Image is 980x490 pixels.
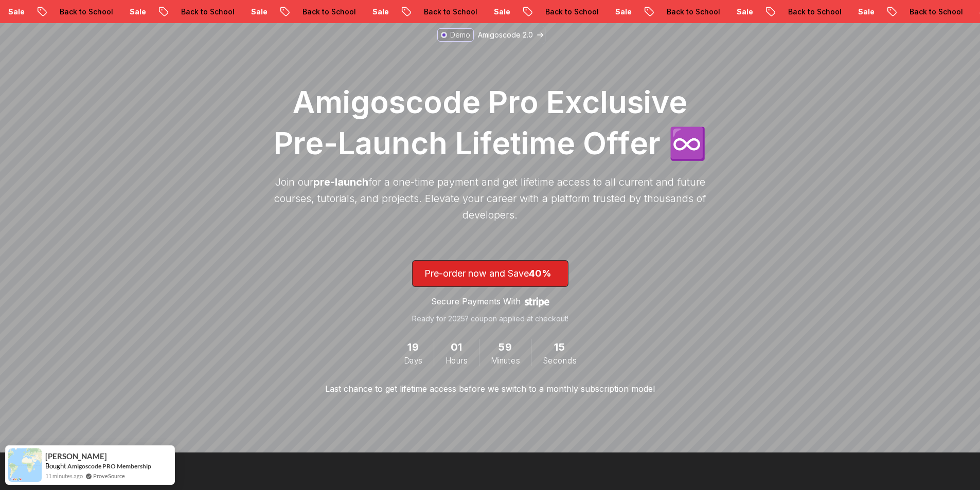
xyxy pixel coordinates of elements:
[543,355,576,366] span: Seconds
[780,7,850,17] p: Back to School
[404,355,422,366] span: Days
[478,30,533,40] p: Amigoscode 2.0
[451,339,462,355] span: 1 Hours
[431,295,521,307] p: Secure Payments With
[269,81,711,164] h1: Amigoscode Pro Exclusive Pre-Launch Lifetime Offer ♾️
[8,448,42,482] img: provesource social proof notification image
[67,462,151,470] a: Amigoscode PRO Membership
[446,355,468,366] span: Hours
[294,7,364,17] p: Back to School
[728,7,761,17] p: Sale
[45,452,107,461] span: [PERSON_NAME]
[435,26,546,44] a: DemoAmigoscode 2.0
[491,355,520,366] span: Minutes
[658,7,728,17] p: Back to School
[243,7,276,17] p: Sale
[450,30,470,40] p: Demo
[45,471,83,480] span: 11 minutes ago
[364,7,397,17] p: Sale
[416,7,486,17] p: Back to School
[407,339,419,355] span: 19 Days
[93,471,125,480] a: ProveSource
[313,176,368,188] span: pre-launch
[498,339,512,355] span: 59 Minutes
[173,7,243,17] p: Back to School
[45,462,66,470] span: Bought
[607,7,640,17] p: Sale
[554,339,565,355] span: 15 Seconds
[121,7,154,17] p: Sale
[529,268,551,279] span: 40%
[424,266,556,281] p: Pre-order now and Save
[486,7,519,17] p: Sale
[412,314,568,324] p: Ready for 2025? coupon applied at checkout!
[537,7,607,17] p: Back to School
[269,174,711,223] p: Join our for a one-time payment and get lifetime access to all current and future courses, tutori...
[412,260,568,324] a: lifetime-access
[325,383,655,395] p: Last chance to get lifetime access before we switch to a monthly subscription model
[850,7,883,17] p: Sale
[51,7,121,17] p: Back to School
[901,7,971,17] p: Back to School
